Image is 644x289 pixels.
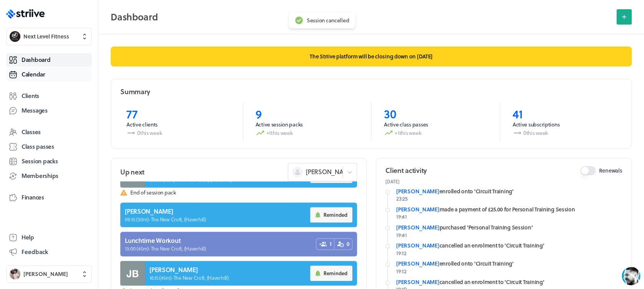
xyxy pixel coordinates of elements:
p: 30 [384,107,488,121]
span: Help [22,233,34,241]
button: Ben Robinson[PERSON_NAME] [6,265,92,283]
div: enrolled onto 'Circuit Training' [396,188,622,195]
span: 1 [330,240,332,248]
p: +1 this week [256,128,359,138]
span: Classes [22,128,41,136]
a: Help [6,231,92,244]
p: 41 [513,107,616,121]
a: 30Active class passes+1this week [371,102,500,142]
span: Memberships [22,172,58,180]
g: /> [120,237,130,243]
p: 19:12 [396,267,622,275]
p: The Striive platform will be closing down on [DATE] [111,47,632,66]
a: [PERSON_NAME] [396,241,439,249]
h2: Summary [120,87,150,96]
a: [PERSON_NAME] [396,205,439,213]
h2: Up next [120,167,144,177]
img: Next Level Fitness [10,31,20,42]
h2: Dashboard [111,9,612,25]
p: 0 this week [126,128,231,138]
span: Dashboard [22,56,50,64]
p: 23:25 [396,195,622,203]
a: 77Active clients0this week [114,102,243,142]
a: Session packs [6,154,92,168]
span: Finances [22,193,44,201]
span: Session packs [22,157,58,165]
button: />GIF [117,230,133,251]
button: Reminded [310,266,352,281]
a: Messages [6,104,92,118]
button: Feedback [6,245,92,259]
p: [DATE] [385,178,622,184]
p: Active class passes [384,121,488,128]
span: [PERSON_NAME] [306,168,354,176]
span: 0 [346,240,349,248]
span: Reminded [324,211,347,218]
img: Ben Robinson [10,269,20,279]
a: 41Active subscriptions0this week [500,102,629,142]
p: 19:41 [396,231,622,239]
span: Renewals [599,167,622,174]
p: 19:12 [396,249,622,257]
h2: Client activity [385,166,427,175]
div: Session cancelled [307,17,349,24]
span: Calendar [22,70,45,78]
a: [PERSON_NAME] [396,278,439,286]
p: 19:41 [396,213,622,221]
a: Dashboard [6,53,92,67]
iframe: gist-messenger-bubble-iframe [622,267,640,285]
p: Active session packs [256,121,359,128]
a: Classes [6,125,92,139]
div: Back in a few hours [43,14,93,19]
p: 9 [256,107,359,121]
div: US[PERSON_NAME]Back in a few hours [23,5,144,20]
tspan: GIF [122,238,128,242]
a: Class passes [6,140,92,154]
button: Next Level FitnessNext Level Fitness [6,28,92,45]
button: Reminded [310,207,352,223]
a: Memberships [6,169,92,183]
span: Class passes [22,143,54,151]
div: enrolled onto 'Circuit Training' [396,260,622,267]
div: made a payment of £25.00 for Personal Training Session [396,206,622,213]
div: cancelled an enrolment to 'Circuit Training' [396,242,622,249]
div: [PERSON_NAME] [43,5,93,13]
a: [PERSON_NAME] [396,223,439,231]
p: +1 this week [384,128,488,138]
img: US [23,5,37,19]
span: End of session pack [130,189,357,196]
p: 77 [126,107,231,121]
a: Finances [6,191,92,204]
span: Clients [22,92,39,100]
p: Active subscriptions [513,121,616,128]
div: purchased 'Personal Training Session' [396,224,622,231]
span: [PERSON_NAME] [23,270,68,278]
a: [PERSON_NAME] [396,259,439,267]
a: 9Active session packs+1this week [243,102,372,142]
p: 0 this week [513,128,616,138]
span: Feedback [22,248,48,256]
button: Renewals [580,166,596,175]
p: Active clients [126,121,231,128]
div: cancelled an enrolment to 'Circuit Training' [396,278,622,286]
a: Clients [6,89,92,103]
span: Next Level Fitness [23,33,69,40]
span: Reminded [324,270,347,277]
a: [PERSON_NAME] [396,187,439,195]
span: Messages [22,106,48,115]
a: Calendar [6,68,92,81]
